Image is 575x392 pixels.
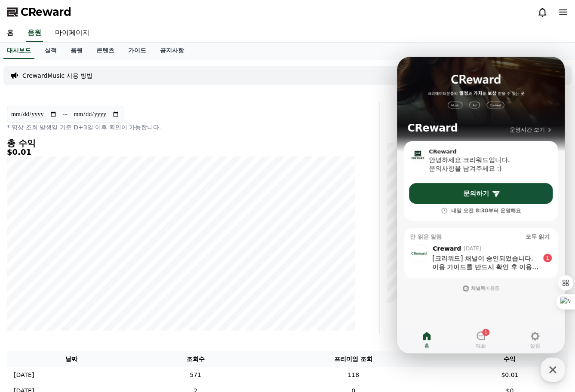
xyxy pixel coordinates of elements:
[135,367,255,383] td: 571
[7,351,135,367] th: 날짜
[387,133,547,143] h4: 프리미엄 조회
[451,367,568,383] td: $0.01
[121,43,153,59] a: 가이드
[26,24,43,42] a: 음원
[48,24,96,42] a: 마이페이지
[3,43,34,59] a: 대시보드
[21,5,71,19] span: CReward
[38,43,64,59] a: 실적
[255,351,451,367] th: 프리미엄 조회
[7,138,355,148] h4: 총 수익
[89,43,121,59] a: 콘텐츠
[64,43,89,59] a: 음원
[153,43,191,59] a: 공지사항
[14,371,34,380] p: [DATE]
[7,123,355,132] p: * 영상 조회 발생일 기준 D+3일 이후 확인이 가능합니다.
[22,71,92,80] a: CrewardMusic 사용 방법
[7,5,71,19] a: CReward
[397,57,565,353] iframe: Channel chat
[135,351,255,367] th: 조회수
[7,148,355,156] h5: $0.01
[255,367,451,383] td: 118
[451,351,568,367] th: 수익
[62,109,68,119] p: ~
